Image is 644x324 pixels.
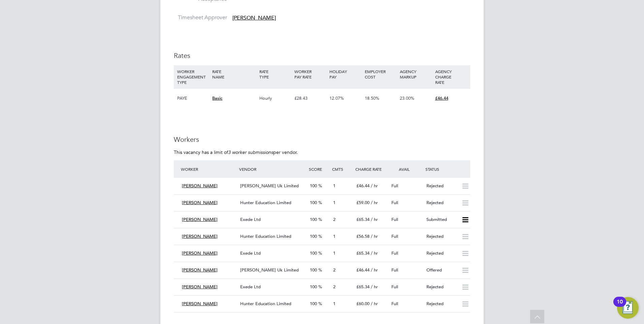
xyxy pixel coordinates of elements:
span: £65.34 [356,284,369,290]
div: Rejected [424,248,459,259]
div: £28.43 [293,89,328,108]
div: Status [424,163,470,175]
span: Hunter Education Limited [240,233,291,239]
div: EMPLOYER COST [363,65,398,83]
span: [PERSON_NAME] [182,233,218,239]
span: [PERSON_NAME] [182,217,218,222]
span: / hr [371,301,378,306]
div: Rejected [424,181,459,192]
span: / hr [371,250,378,256]
div: Cmts [330,163,354,175]
span: 23.00% [400,95,414,101]
div: AGENCY MARKUP [398,65,433,83]
div: HOLIDAY PAY [328,65,363,83]
div: WORKER ENGAGEMENT TYPE [175,65,211,88]
span: £65.34 [356,217,369,222]
div: Score [307,163,330,175]
span: £56.58 [356,233,369,239]
span: 1 [333,200,335,205]
div: Offered [424,265,459,276]
span: [PERSON_NAME] [182,284,218,290]
div: Submitted [424,214,459,225]
span: Full [391,250,398,256]
span: Full [391,233,398,239]
div: Vendor [237,163,307,175]
span: £46.44 [356,267,369,273]
span: 1 [333,233,335,239]
h3: Workers [174,135,470,144]
span: £65.34 [356,250,369,256]
em: 3 worker submissions [228,149,273,155]
span: 2 [333,267,335,273]
span: 1 [333,301,335,306]
span: 100 [310,301,317,306]
span: Full [391,301,398,306]
span: Full [391,267,398,273]
span: 2 [333,284,335,290]
span: 2 [333,217,335,222]
span: 100 [310,233,317,239]
div: Worker [179,163,237,175]
span: Exede Ltd [240,217,261,222]
span: Full [391,217,398,222]
span: [PERSON_NAME] [182,250,218,256]
span: 100 [310,217,317,222]
span: Exede Ltd [240,284,261,290]
span: 1 [333,183,335,189]
span: 18.50% [365,95,379,101]
div: PAYE [175,89,211,108]
div: Rejected [424,298,459,310]
span: / hr [371,284,378,290]
span: £60.00 [356,301,369,306]
div: Charge Rate [354,163,389,175]
span: Exede Ltd [240,250,261,256]
span: [PERSON_NAME] [182,267,218,273]
span: 100 [310,250,317,256]
span: [PERSON_NAME] Uk Limited [240,183,299,189]
span: £46.44 [435,95,448,101]
div: Rejected [424,231,459,242]
div: Avail [389,163,424,175]
div: Rejected [424,282,459,293]
span: / hr [371,200,378,205]
div: Hourly [258,89,293,108]
span: Basic [212,95,222,101]
span: / hr [371,233,378,239]
div: RATE TYPE [258,65,293,83]
span: Hunter Education Limited [240,301,291,306]
span: 1 [333,250,335,256]
span: / hr [371,217,378,222]
span: 100 [310,267,317,273]
h3: Rates [174,51,470,60]
span: Hunter Education Limited [240,200,291,205]
button: Open Resource Center, 10 new notifications [617,297,639,319]
span: [PERSON_NAME] [182,183,218,189]
span: 100 [310,200,317,205]
div: AGENCY CHARGE RATE [433,65,469,88]
span: [PERSON_NAME] Uk Limited [240,267,299,273]
span: 100 [310,284,317,290]
div: Rejected [424,197,459,208]
span: / hr [371,267,378,273]
span: [PERSON_NAME] [232,14,276,21]
span: 100 [310,183,317,189]
div: WORKER PAY RATE [293,65,328,83]
span: 12.07% [329,95,344,101]
span: £59.00 [356,200,369,205]
span: [PERSON_NAME] [182,200,218,205]
label: Timesheet Approver [174,14,227,21]
span: £46.44 [356,183,369,189]
span: Full [391,284,398,290]
span: / hr [371,183,378,189]
div: RATE NAME [211,65,257,83]
p: This vacancy has a limit of per vendor. [174,149,470,155]
span: [PERSON_NAME] [182,301,218,306]
span: Full [391,200,398,205]
span: Full [391,183,398,189]
div: 10 [617,302,623,311]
